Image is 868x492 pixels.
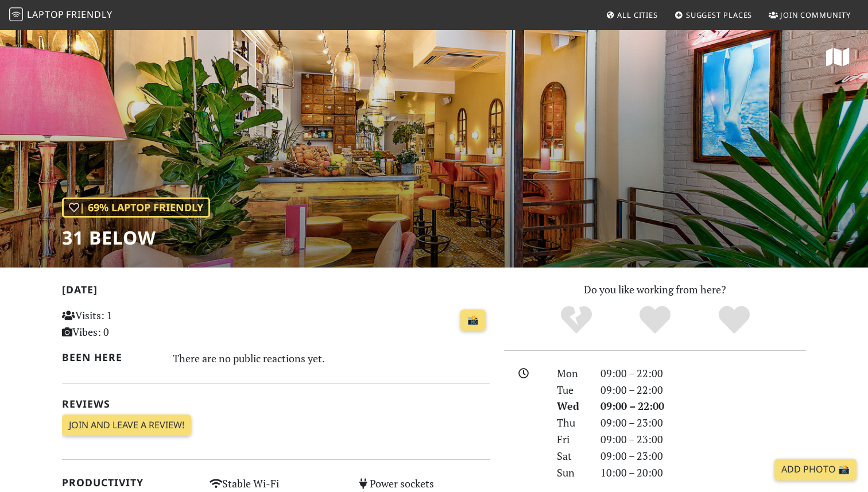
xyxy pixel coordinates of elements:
div: Tue [550,382,594,398]
h2: Been here [62,351,159,363]
div: Sat [550,448,594,464]
a: 📸 [460,309,486,331]
div: Yes [615,304,695,336]
p: Do you like working from here? [504,281,806,298]
div: 10:00 – 20:00 [594,464,813,481]
h2: Productivity [62,476,196,489]
a: All Cities [601,5,662,25]
img: LaptopFriendly [9,7,23,21]
a: Suggest Places [670,5,757,25]
a: LaptopFriendly LaptopFriendly [9,5,113,25]
div: Thu [550,414,594,431]
div: Sun [550,464,594,481]
div: 09:00 – 22:00 [594,398,813,414]
span: Suggest Places [686,10,753,20]
span: All Cities [617,10,658,20]
h2: Reviews [62,398,490,410]
span: Laptop [27,8,64,21]
div: 09:00 – 23:00 [594,448,813,464]
a: Join and leave a review! [62,414,191,436]
p: Visits: 1 Vibes: 0 [62,307,196,340]
a: Join Community [764,5,855,25]
div: Fri [550,431,594,448]
h1: 31 below [62,227,210,249]
div: 09:00 – 22:00 [594,382,813,398]
div: There are no public reactions yet. [173,349,491,367]
div: No [537,304,616,336]
div: Definitely! [695,304,774,336]
div: 09:00 – 23:00 [594,414,813,431]
div: | 69% Laptop Friendly [62,197,210,218]
div: 09:00 – 23:00 [594,431,813,448]
span: Join Community [780,10,851,20]
h2: [DATE] [62,284,490,300]
div: Wed [550,398,594,414]
span: Friendly [66,8,112,21]
div: 09:00 – 22:00 [594,365,813,382]
a: Add Photo 📸 [774,459,857,481]
div: Mon [550,365,594,382]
